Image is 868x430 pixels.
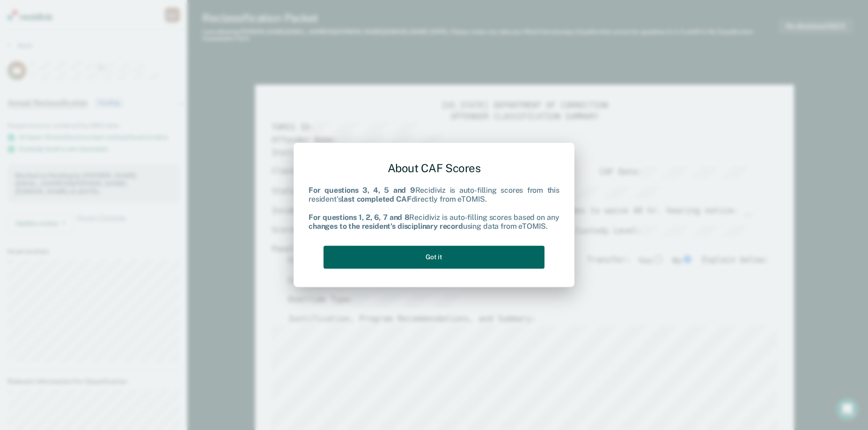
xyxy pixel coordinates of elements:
div: About CAF Scores [309,154,559,182]
b: last completed CAF [341,195,411,204]
b: For questions 1, 2, 6, 7 and 8 [309,213,409,222]
b: For questions 3, 4, 5 and 9 [309,186,415,195]
div: Recidiviz is auto-filling scores from this resident's directly from eTOMIS. Recidiviz is auto-fil... [309,186,559,231]
button: Got it [324,246,544,269]
b: changes to the resident's disciplinary record [309,222,463,231]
